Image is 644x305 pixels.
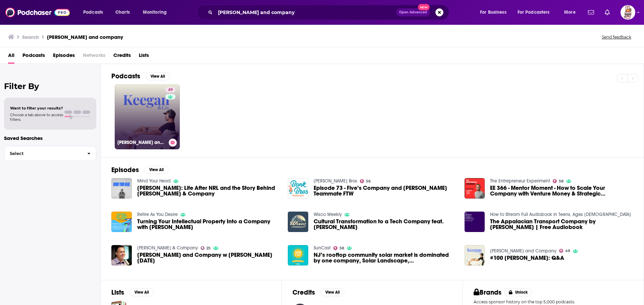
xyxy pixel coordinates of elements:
[83,50,105,64] span: Networks
[111,212,132,232] img: Turning Your Intellectual Property Into a Company with Keegan Caldwell
[621,5,635,20] span: Logged in as Nouel
[4,81,96,91] h2: Filter By
[4,146,96,161] button: Select
[465,245,485,265] a: #100 Keegan Hipgrave: Q&A
[137,245,198,251] a: Brian & Company
[115,84,180,149] a: 49[PERSON_NAME] and Company
[559,7,584,18] button: open menu
[10,106,63,110] span: Want to filter your results?
[490,255,564,261] a: #100 Keegan Hipgrave: Q&A
[113,50,131,64] a: Credits
[111,166,139,174] h2: Episodes
[137,252,280,263] a: Brian and Company w Mike Keegan 9-2-22
[564,8,576,17] span: More
[115,8,130,17] span: Charts
[292,288,315,297] h2: Credits
[465,178,485,199] img: EE 366 - Mentor Moment - How to Scale Your Company with Venture Money & Strategic Acquisitions - ...
[10,112,63,122] span: Choose a tab above to access filters.
[474,299,633,304] p: Access sponsor history on the top 5,000 podcasts.
[490,248,556,254] a: Keegan and Company
[559,180,563,183] span: 58
[168,87,173,93] span: 49
[585,7,597,18] a: Show notifications dropdown
[553,179,563,183] a: 58
[111,288,124,297] h2: Lists
[111,288,154,297] a: ListsView All
[314,252,457,263] span: NJ’s rooftop community solar market is dominated by one company, Solar Landscape, w/[PERSON_NAME]...
[288,212,308,232] img: Cultural Transformation to a Tech Company feat. Brendan Keegan
[320,288,344,296] button: View All
[47,34,123,40] h3: [PERSON_NAME] and company
[78,7,112,18] button: open menu
[518,8,550,17] span: For Podcasters
[314,185,457,197] span: Episode 73 - Five’s Company and [PERSON_NAME] Teammate FTW
[5,6,70,19] img: Podchaser - Follow, Share and Rate Podcasts
[83,8,103,17] span: Podcasts
[314,219,457,230] a: Cultural Transformation to a Tech Company feat. Brendan Keegan
[621,5,635,20] img: User Profile
[215,7,396,18] input: Search podcasts, credits, & more...
[339,247,344,250] span: 58
[314,219,457,230] span: Cultural Transformation to a Tech Company feat. [PERSON_NAME]
[137,185,280,197] a: Keegan Hipgrave: Life After NRL and the Story Behind Keegan & Company
[399,11,427,14] span: Open Advanced
[288,178,308,199] img: Episode 73 - Five’s Company and Keegan’s Teammate FTW
[314,245,331,251] a: SunCast
[418,4,430,10] span: New
[292,288,344,297] a: CreditsView All
[475,7,515,18] button: open menu
[490,219,633,230] a: The Appalacian Transport Company by Michael Keegan | Free Audiobook
[53,50,75,64] a: Episodes
[490,185,633,197] a: EE 366 - Mentor Moment - How to Scale Your Company with Venture Money & Strategic Acquisitions - ...
[602,7,612,18] a: Show notifications dropdown
[139,50,149,64] a: Lists
[396,8,430,16] button: Open AdvancedNew
[144,166,168,174] button: View All
[111,178,132,199] img: Keegan Hipgrave: Life After NRL and the Story Behind Keegan & Company
[137,219,280,230] a: Turning Your Intellectual Property Into a Company with Keegan Caldwell
[206,247,211,250] span: 25
[137,219,280,230] span: Turning Your Intellectual Property Into a Company with [PERSON_NAME]
[504,288,533,296] button: Unlock
[8,50,14,64] a: All
[138,7,175,18] button: open menu
[490,255,564,261] span: #100 [PERSON_NAME]: Q&A
[165,87,175,92] a: 49
[137,185,280,197] span: [PERSON_NAME]: Life After NRL and the Story Behind [PERSON_NAME] & Company
[137,178,171,184] a: Mind Your Head
[314,178,357,184] a: Bonk Bros
[474,288,501,297] h2: Brands
[314,252,457,263] a: NJ’s rooftop community solar market is dominated by one company, Solar Landscape, w/Shaun Keegan ...
[137,252,280,263] span: [PERSON_NAME] and Company w [PERSON_NAME] [DATE]
[314,212,342,217] a: Wisco Weekly
[137,212,178,217] a: Retire As You Desire
[111,72,170,80] a: PodcastsView All
[565,249,570,252] span: 49
[146,72,170,80] button: View All
[621,5,635,20] button: Show profile menu
[559,249,570,253] a: 49
[465,212,485,232] img: The Appalacian Transport Company by Michael Keegan | Free Audiobook
[111,72,140,80] h2: Podcasts
[22,50,45,64] a: Podcasts
[203,5,455,20] div: Search podcasts, credits, & more...
[600,34,633,40] button: Send feedback
[111,7,134,18] a: Charts
[480,8,506,17] span: For Business
[513,7,559,18] button: open menu
[288,245,308,265] img: NJ’s rooftop community solar market is dominated by one company, Solar Landscape, w/Shaun Keegan ...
